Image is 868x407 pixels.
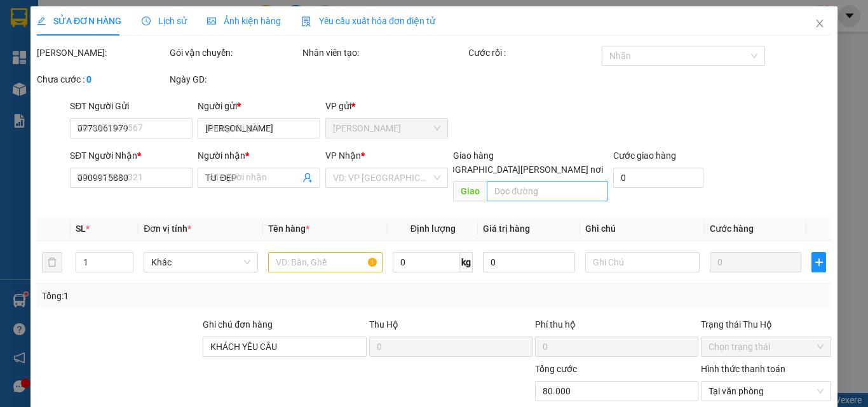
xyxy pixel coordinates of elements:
[580,217,705,241] th: Ghi chú
[37,72,167,86] div: Chưa cước :
[70,99,193,113] div: SĐT Người Gửi
[301,16,435,26] span: Yêu cầu xuất hóa đơn điện tử
[333,119,440,138] span: Cao Tốc
[37,16,121,26] span: SỬA ĐƠN HÀNG
[812,257,825,267] span: plus
[268,252,383,272] input: VD: Bàn, Ghế
[585,252,700,272] input: Ghi Chú
[410,224,455,234] span: Định lượng
[429,163,607,177] span: [GEOGRAPHIC_DATA][PERSON_NAME] nơi
[709,382,824,401] span: Tại văn phòng
[170,72,300,86] div: Ngày GD:
[301,17,311,27] img: icon
[613,168,703,188] input: Cước giao hàng
[815,18,825,29] span: close
[613,150,675,161] label: Cước giao hàng
[198,149,320,163] div: Người nhận
[37,46,167,60] div: [PERSON_NAME]:
[42,252,62,272] button: delete
[198,99,320,113] div: Người gửi
[325,150,361,161] span: VP Nhận
[302,173,313,183] span: user-add
[701,364,785,374] label: Hình thức thanh toán
[151,253,250,272] span: Khác
[701,317,831,331] div: Trạng thái Thu Hộ
[709,337,824,356] span: Chọn trạng thái
[325,99,448,113] div: VP gửi
[802,6,837,42] button: Close
[811,252,826,272] button: plus
[70,149,193,163] div: SĐT Người Nhận
[369,319,398,330] span: Thu Hộ
[453,150,494,161] span: Giao hàng
[86,74,92,84] b: 0
[710,224,754,234] span: Cước hàng
[203,337,366,357] input: Ghi chú đơn hàng
[76,224,86,234] span: SL
[142,16,187,26] span: Lịch sử
[42,289,336,303] div: Tổng: 1
[268,224,309,234] span: Tên hàng
[37,17,46,25] span: edit
[710,252,801,272] input: 0
[483,224,530,234] span: Giá trị hàng
[535,364,577,374] span: Tổng cước
[302,46,466,60] div: Nhân viên tạo:
[207,17,216,25] span: picture
[460,252,473,272] span: kg
[203,319,273,330] label: Ghi chú đơn hàng
[142,17,151,25] span: clock-circle
[453,181,487,201] span: Giao
[144,224,191,234] span: Đơn vị tính
[487,181,607,201] input: Dọc đường
[468,46,599,60] div: Cước rồi :
[207,16,281,26] span: Ảnh kiện hàng
[170,46,300,60] div: Gói vận chuyển:
[535,317,698,337] div: Phí thu hộ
